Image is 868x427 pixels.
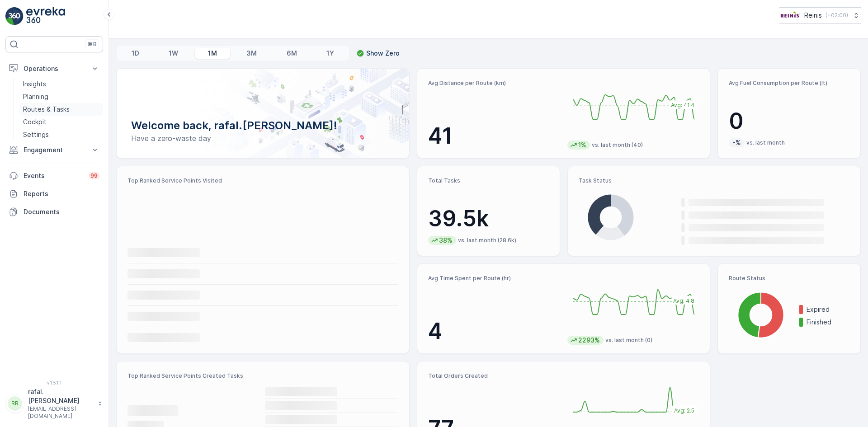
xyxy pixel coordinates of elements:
[127,372,398,380] p: Top Ranked Service Points Created Tasks
[428,275,560,282] p: Avg Time Spent per Route (hr)
[428,205,549,232] p: 39.5k
[287,49,297,58] p: 6M
[23,80,46,89] p: Insights
[731,138,742,147] p: -%
[24,171,83,180] p: Events
[88,41,97,48] p: ⌘B
[5,387,103,420] button: RRrafal.[PERSON_NAME][EMAIL_ADDRESS][DOMAIN_NAME]
[366,49,400,58] p: Show Zero
[5,203,103,221] a: Documents
[729,108,849,135] p: 0
[19,116,103,128] a: Cockpit
[23,130,49,139] p: Settings
[807,305,849,314] p: Expired
[23,117,47,127] p: Cockpit
[746,139,785,146] p: vs. last month
[458,237,516,244] p: vs. last month (28.6k)
[246,49,257,58] p: 3M
[169,49,178,58] p: 1W
[428,177,549,184] p: Total Tasks
[24,207,99,216] p: Documents
[807,318,849,327] p: Finished
[592,141,643,149] p: vs. last month (40)
[826,12,848,19] p: ( +02:00 )
[428,122,560,150] p: 41
[577,336,601,345] p: 2293%
[5,185,103,203] a: Reports
[605,337,652,344] p: vs. last month (0)
[90,172,98,179] p: 99
[24,64,85,73] p: Operations
[24,145,85,155] p: Engagement
[428,318,560,345] p: 4
[19,128,103,141] a: Settings
[5,60,103,78] button: Operations
[5,7,24,25] img: logo
[326,49,334,58] p: 1Y
[208,49,217,58] p: 1M
[438,236,453,245] p: 38%
[24,189,99,198] p: Reports
[131,118,395,133] p: Welcome back, rafal.[PERSON_NAME]!
[579,177,849,184] p: Task Status
[127,177,398,184] p: Top Ranked Service Points Visited
[428,80,560,87] p: Avg Distance per Route (km)
[19,78,103,90] a: Insights
[28,387,93,405] p: rafal.[PERSON_NAME]
[804,11,822,20] p: Reinis
[28,405,93,420] p: [EMAIL_ADDRESS][DOMAIN_NAME]
[779,10,801,20] img: Reinis-Logo-Vrijstaand_Tekengebied-1-copy2_aBO4n7j.png
[26,7,65,25] img: logo_light-DOdMpM7g.png
[131,133,395,144] p: Have a zero-waste day
[428,372,560,380] p: Total Orders Created
[132,49,139,58] p: 1D
[729,275,849,282] p: Route Status
[729,80,849,87] p: Avg Fuel Consumption per Route (lt)
[5,141,103,159] button: Engagement
[8,396,22,411] div: RR
[23,105,70,114] p: Routes & Tasks
[19,103,103,116] a: Routes & Tasks
[5,380,103,385] span: v 1.51.1
[779,7,861,23] button: Reinis(+02:00)
[5,167,103,185] a: Events99
[23,92,48,101] p: Planning
[577,141,587,150] p: 1%
[19,90,103,103] a: Planning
